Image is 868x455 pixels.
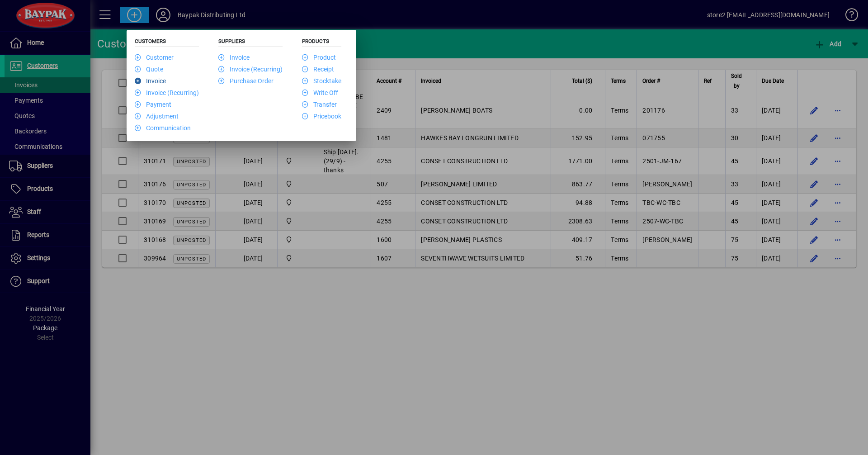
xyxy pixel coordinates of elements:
[302,77,341,85] a: Stocktake
[135,101,171,108] a: Payment
[302,113,341,120] a: Pricebook
[135,66,163,73] a: Quote
[135,113,179,120] a: Adjustment
[302,101,337,108] a: Transfer
[302,38,341,47] h5: Products
[218,77,274,85] a: Purchase Order
[302,66,334,73] a: Receipt
[218,54,250,61] a: Invoice
[135,54,174,61] a: Customer
[218,38,283,47] h5: Suppliers
[135,124,191,132] a: Communication
[135,89,199,96] a: Invoice (Recurring)
[135,38,199,47] h5: Customers
[218,66,283,73] a: Invoice (Recurring)
[302,89,338,96] a: Write Off
[135,77,166,85] a: Invoice
[302,54,336,61] a: Product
